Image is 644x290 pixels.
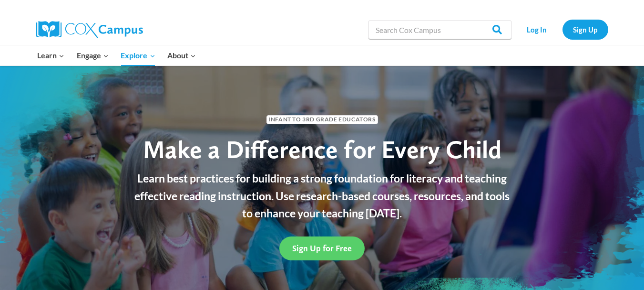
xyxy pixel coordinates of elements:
span: Make a Difference for Every Child [143,134,501,164]
a: Sign Up for Free [279,236,365,260]
span: Explore [121,49,155,62]
nav: Primary Navigation [31,45,202,65]
span: Learn [37,49,64,62]
input: Search Cox Campus [368,20,511,39]
img: Cox Campus [36,21,143,38]
span: Engage [77,49,109,62]
a: Sign Up [562,20,608,39]
nav: Secondary Navigation [516,20,608,39]
span: About [167,49,196,62]
a: Log In [516,20,558,39]
span: Infant to 3rd Grade Educators [266,115,378,124]
span: Sign Up for Free [292,243,352,253]
p: Learn best practices for building a strong foundation for literacy and teaching effective reading... [129,170,515,222]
